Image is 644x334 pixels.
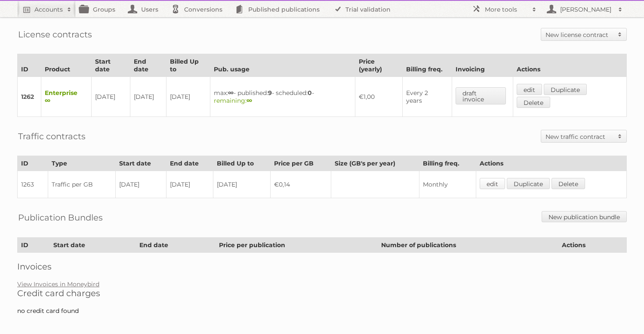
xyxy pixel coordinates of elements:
td: [DATE] [166,77,210,117]
td: [DATE] [130,77,166,117]
th: Pub. usage [210,54,355,77]
th: Actions [558,238,627,253]
h2: License contracts [18,28,92,41]
a: Conversions [167,1,231,17]
h2: New traffic contract [545,132,613,141]
a: New traffic contract [541,130,626,142]
th: End date [166,156,213,171]
a: edit [517,84,542,95]
a: More tools [468,1,541,17]
td: €0,14 [271,171,331,198]
th: Product [41,54,92,77]
td: 1263 [18,171,48,198]
td: Enterprise ∞ [41,77,92,117]
span: remaining: [214,97,252,104]
td: [DATE] [213,171,270,198]
th: Type [48,156,116,171]
td: Every 2 years [402,77,452,117]
th: Start date [92,54,130,77]
a: Duplicate [544,84,587,95]
td: Monthly [419,171,476,198]
span: Toggle [613,28,626,40]
th: Billed Up to [213,156,270,171]
th: Start date [49,238,136,253]
td: [DATE] [116,171,166,198]
a: Users [124,1,167,17]
a: [PERSON_NAME] [541,1,627,17]
td: max: - published: - scheduled: - [210,77,355,117]
th: ID [18,238,50,253]
h2: Traffic contracts [18,130,86,143]
h2: New license contract [545,31,613,39]
a: Duplicate [507,178,550,189]
th: Billing freq. [402,54,452,77]
th: Invoicing [452,54,513,77]
th: Actions [476,156,627,171]
th: Price per GB [271,156,331,171]
strong: 9 [268,89,272,97]
th: Number of publications [377,238,558,253]
td: [DATE] [92,77,130,117]
a: View Invoices in Moneybird [17,280,99,288]
a: edit [480,178,505,189]
a: New publication bundle [542,211,627,222]
a: Accounts [17,1,76,17]
a: Delete [517,97,550,108]
strong: ∞ [228,89,234,97]
th: Billing freq. [419,156,476,171]
span: Toggle [613,130,626,142]
td: €1,00 [355,77,402,117]
strong: ∞ [247,97,252,104]
th: End date [130,54,166,77]
th: Size (GB's per year) [331,156,419,171]
h2: Credit card charges [17,288,627,298]
th: Price per publication [216,238,378,253]
th: ID [18,156,48,171]
th: Actions [513,54,627,77]
th: Billed Up to [166,54,210,77]
a: Delete [552,178,585,189]
th: Price (yearly) [355,54,402,77]
h2: [PERSON_NAME] [558,5,614,14]
th: ID [18,54,41,77]
h2: Publication Bundles [18,211,103,224]
a: New license contract [541,28,626,40]
h2: Accounts [34,5,63,14]
th: End date [136,238,216,253]
h2: More tools [485,5,528,14]
td: 1262 [18,77,41,117]
h2: Invoices [17,261,627,272]
strong: 0 [308,89,312,97]
th: Start date [116,156,166,171]
a: Groups [76,1,124,17]
a: Published publications [231,1,328,17]
td: Traffic per GB [48,171,116,198]
a: draft invoice [456,87,506,104]
a: Trial validation [328,1,399,17]
td: [DATE] [166,171,213,198]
